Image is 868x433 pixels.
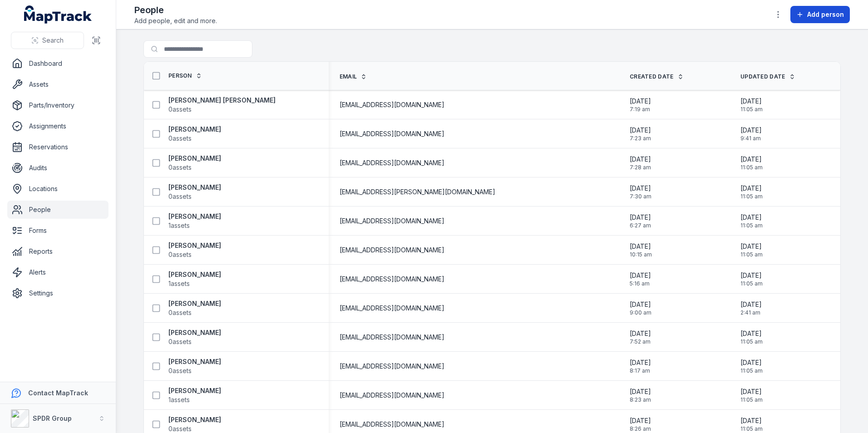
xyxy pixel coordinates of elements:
[168,357,221,375] a: [PERSON_NAME]0assets
[740,358,763,367] span: [DATE]
[7,96,108,114] a: Parts/Inventory
[168,221,190,230] span: 1 assets
[630,329,651,345] time: 22/8/2024, 7:52:09 am
[630,416,651,425] span: [DATE]
[630,329,651,338] span: [DATE]
[340,333,444,342] span: [EMAIL_ADDRESS][DOMAIN_NAME]
[340,275,444,284] span: [EMAIL_ADDRESS][DOMAIN_NAME]
[740,164,763,171] span: 11:05 am
[340,129,444,138] span: [EMAIL_ADDRESS][DOMAIN_NAME]
[168,125,221,143] a: [PERSON_NAME]0assets
[630,135,651,142] span: 7:23 am
[740,126,762,135] span: [DATE]
[340,420,444,429] span: [EMAIL_ADDRESS][DOMAIN_NAME]
[168,328,221,337] strong: [PERSON_NAME]
[340,304,444,313] span: [EMAIL_ADDRESS][DOMAIN_NAME]
[7,201,108,219] a: People
[740,126,762,142] time: 7/8/2025, 9:41:49 am
[807,10,844,19] span: Add person
[740,213,763,222] span: [DATE]
[630,106,651,113] span: 7:19 am
[7,263,108,281] a: Alerts
[740,396,763,403] span: 11:05 am
[630,425,651,433] span: 8:26 am
[740,155,763,171] time: 14/1/2025, 11:05:16 am
[630,271,651,287] time: 22/8/2024, 5:16:43 am
[740,309,762,316] span: 2:41 am
[168,270,221,279] strong: [PERSON_NAME]
[740,73,795,80] a: Updated Date
[740,242,763,251] span: [DATE]
[740,155,763,164] span: [DATE]
[740,135,762,142] span: 9:41 am
[740,280,763,287] span: 11:05 am
[630,184,651,200] time: 22/8/2024, 7:30:04 am
[168,154,221,163] strong: [PERSON_NAME]
[740,184,763,200] time: 14/1/2025, 11:05:16 am
[740,222,763,229] span: 11:05 am
[740,193,763,200] span: 11:05 am
[168,212,221,230] a: [PERSON_NAME]1assets
[630,338,651,345] span: 7:52 am
[630,416,651,433] time: 22/8/2024, 8:26:19 am
[630,358,651,367] span: [DATE]
[630,97,651,106] span: [DATE]
[630,126,651,135] span: [DATE]
[168,299,221,317] a: [PERSON_NAME]0assets
[7,138,108,156] a: Reservations
[168,183,221,201] a: [PERSON_NAME]0assets
[168,250,192,259] span: 0 assets
[168,299,221,308] strong: [PERSON_NAME]
[168,105,192,114] span: 0 assets
[168,183,221,192] strong: [PERSON_NAME]
[168,125,221,134] strong: [PERSON_NAME]
[168,328,221,346] a: [PERSON_NAME]0assets
[740,425,763,433] span: 11:05 am
[740,73,785,80] span: Updated Date
[740,329,763,345] time: 14/1/2025, 11:05:16 am
[630,271,651,280] span: [DATE]
[340,73,367,80] a: Email
[168,279,190,288] span: 1 assets
[7,75,108,93] a: Assets
[168,366,192,375] span: 0 assets
[740,271,763,280] span: [DATE]
[630,213,651,229] time: 21/8/2024, 6:27:49 am
[630,387,651,396] span: [DATE]
[340,246,444,255] span: [EMAIL_ADDRESS][DOMAIN_NAME]
[630,358,651,374] time: 22/8/2024, 8:17:31 am
[740,416,763,433] time: 14/1/2025, 11:05:16 am
[7,284,108,302] a: Settings
[740,387,763,403] time: 14/1/2025, 11:05:16 am
[168,386,221,404] a: [PERSON_NAME]1assets
[7,117,108,135] a: Assignments
[740,97,763,106] span: [DATE]
[630,300,651,316] time: 6/2/2025, 9:00:53 am
[630,193,651,200] span: 7:30 am
[630,222,651,229] span: 6:27 am
[630,155,651,171] time: 22/8/2024, 7:28:49 am
[630,126,651,142] time: 22/8/2024, 7:23:22 am
[168,241,221,259] a: [PERSON_NAME]0assets
[168,357,221,366] strong: [PERSON_NAME]
[168,308,192,317] span: 0 assets
[740,213,763,229] time: 14/1/2025, 11:05:16 am
[24,5,92,24] a: MapTrack
[740,251,763,258] span: 11:05 am
[630,242,652,251] span: [DATE]
[7,180,108,198] a: Locations
[168,337,192,346] span: 0 assets
[340,158,444,167] span: [EMAIL_ADDRESS][DOMAIN_NAME]
[7,159,108,177] a: Audits
[630,367,651,374] span: 8:17 am
[33,414,72,422] strong: SPDR Group
[168,241,221,250] strong: [PERSON_NAME]
[630,73,674,80] span: Created Date
[7,221,108,240] a: Forms
[630,213,651,222] span: [DATE]
[7,54,108,73] a: Dashboard
[740,242,763,258] time: 14/1/2025, 11:05:16 am
[168,386,221,395] strong: [PERSON_NAME]
[740,300,762,316] time: 7/8/2025, 2:41:06 am
[168,96,276,114] a: [PERSON_NAME] [PERSON_NAME]0assets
